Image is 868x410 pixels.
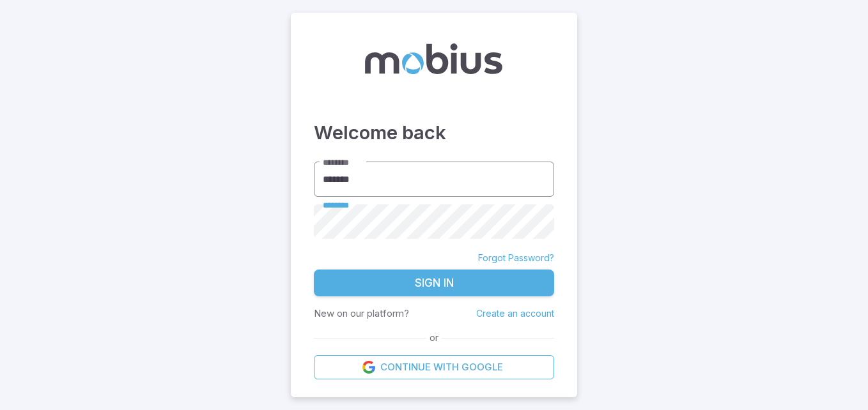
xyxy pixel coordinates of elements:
a: Create an account [476,308,554,319]
a: Forgot Password? [478,252,554,264]
a: Continue with Google [314,355,554,379]
p: New on our platform? [314,307,409,321]
span: or [426,331,442,345]
button: Sign In [314,270,554,296]
h3: Welcome back [314,119,554,147]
